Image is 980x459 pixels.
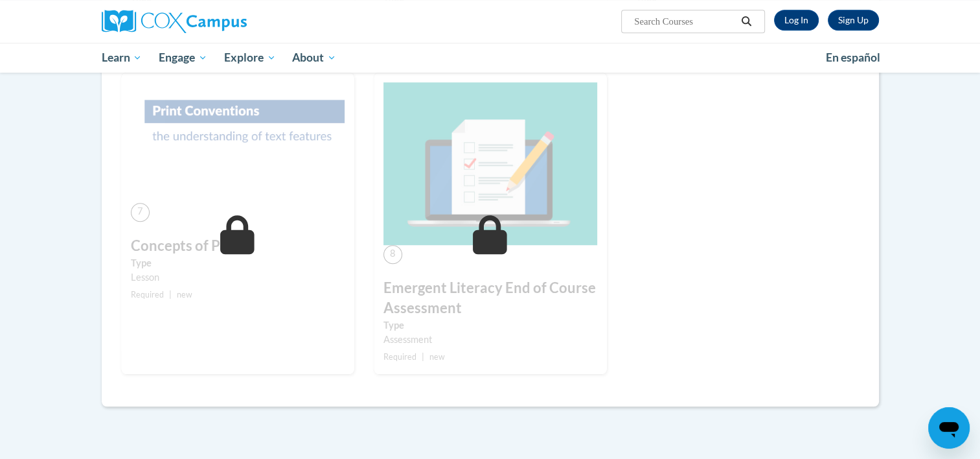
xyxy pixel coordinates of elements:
[131,236,345,256] h3: Concepts of Print
[828,10,879,30] a: Register
[216,43,284,73] a: Explore
[284,43,345,73] a: About
[383,318,597,333] label: Type
[131,203,150,222] span: 7
[177,290,192,300] span: new
[101,50,142,65] span: Learn
[82,43,898,73] div: Main menu
[928,407,970,449] iframe: Button to launch messaging window
[169,290,172,300] span: |
[292,50,336,65] span: About
[429,352,445,362] span: new
[102,10,348,33] a: Cox Campus
[150,43,216,73] a: Engage
[383,245,402,264] span: 8
[131,270,345,285] div: Lesson
[817,44,889,71] a: En español
[131,82,345,203] img: Course Image
[826,51,880,64] span: En español
[102,10,247,33] img: Cox Campus
[383,333,597,347] div: Assessment
[736,14,756,29] button: Search
[422,352,424,362] span: |
[383,278,597,318] h3: Emergent Literacy End of Course Assessment
[93,43,151,73] a: Learn
[131,290,164,300] span: Required
[383,82,597,245] img: Course Image
[633,14,736,29] input: Search Courses
[131,256,345,270] label: Type
[774,10,819,30] a: Log In
[224,50,276,65] span: Explore
[159,50,207,65] span: Engage
[383,352,416,362] span: Required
